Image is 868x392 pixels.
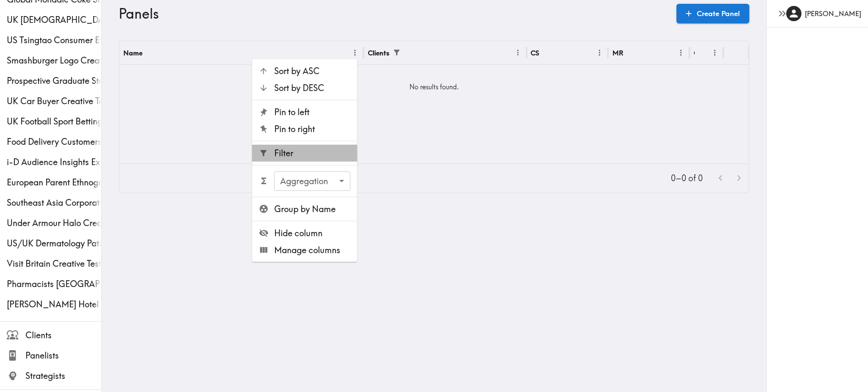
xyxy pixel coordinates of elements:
button: Sort [624,46,637,59]
span: Pharmacists [GEOGRAPHIC_DATA] Quant [7,278,101,290]
span: US/UK Dermatology Patients Ethnography [7,237,101,249]
span: Smashburger Logo Creative Testing [7,55,101,66]
span: Sort by DESC [274,82,351,94]
button: Sort [143,46,156,59]
button: Menu [674,46,687,59]
button: Show filters [390,46,403,59]
div: No results found. [119,65,749,109]
h6: [PERSON_NAME] [805,9,861,18]
span: Food Delivery Customers [7,136,101,148]
div: Created [694,49,695,57]
span: Visit Britain Creative Testing [7,258,101,270]
span: Filter [274,147,351,159]
span: UK Car Buyer Creative Testing [7,95,101,107]
span: US Tsingtao Consumer Ethnography [7,34,101,46]
div: Conrad Hotel Customer Ethnography [7,298,101,310]
span: Pin to left [274,106,351,118]
div: CS [531,49,539,57]
span: UK Football Sport Betting Blocks Exploratory [7,116,101,127]
div: 1 active filter [390,46,403,59]
a: Create Panel [676,4,749,23]
button: Menu [593,46,606,59]
button: Sort [404,46,417,59]
ul: Menu [252,59,357,262]
span: UK [DEMOGRAPHIC_DATA] Diaspora Ethnography Proposal [7,14,101,26]
span: Sort by ASC [274,65,351,77]
span: Strategists [25,370,101,382]
button: Menu [708,46,721,59]
div: UK Portuguese Diaspora Ethnography Proposal [7,14,101,26]
span: Under Armour Halo Creative Testing [7,217,101,229]
button: Sort [696,46,709,59]
span: Hide column [274,227,351,239]
div: Pharmacists Philippines Quant [7,278,101,290]
div: Clients [368,49,389,57]
button: Menu [348,46,362,59]
span: Panelists [25,350,101,362]
span: Clients [25,329,101,341]
div: MR [612,49,623,57]
span: Pin to right [274,123,351,135]
span: i-D Audience Insights Exploratory [7,156,101,168]
button: Menu [512,46,525,59]
div: Name [123,49,142,57]
span: [PERSON_NAME] Hotel Customer Ethnography [7,298,101,310]
button: Sort [540,46,553,59]
span: Group by Name [274,203,351,215]
p: 0–0 of 0 [671,172,703,184]
span: Prospective Graduate Student Ethnography [7,75,101,87]
span: European Parent Ethnography [7,177,101,188]
span: Manage columns [274,244,351,256]
h3: Panels [119,6,670,22]
span: Southeast Asia Corporate Executives Multiphase Ethnography [7,197,101,209]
